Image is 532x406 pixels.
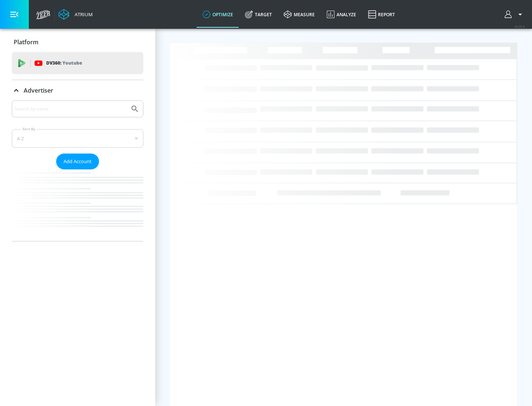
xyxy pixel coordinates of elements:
[197,1,239,28] a: optimize
[64,157,92,166] span: Add Account
[278,1,321,28] a: measure
[12,129,143,148] div: A-Z
[12,100,143,241] div: Advertiser
[72,11,93,18] div: Atrium
[12,169,143,241] nav: list of Advertiser
[58,9,93,20] a: Atrium
[24,86,53,94] p: Advertiser
[239,1,278,28] a: Target
[62,59,82,67] p: Youtube
[12,80,143,101] div: Advertiser
[21,127,37,131] label: Sort By
[15,104,127,114] input: Search by name
[14,38,38,46] p: Platform
[12,52,143,74] div: DV360: Youtube
[321,1,362,28] a: Analyze
[46,59,82,67] p: DV360:
[12,32,143,52] div: Platform
[514,24,525,28] span: v 4.25.4
[56,154,99,169] button: Add Account
[362,1,401,28] a: Report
